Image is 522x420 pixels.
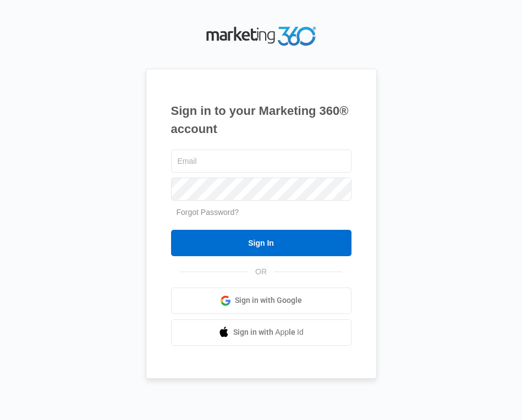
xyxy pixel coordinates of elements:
a: Sign in with Google [171,288,351,314]
span: Sign in with Google [235,295,302,306]
input: Email [171,150,351,173]
h1: Sign in to your Marketing 360® account [171,102,351,138]
input: Sign In [171,230,351,256]
span: Sign in with Apple Id [233,327,304,338]
a: Forgot Password? [177,208,239,217]
span: OR [248,266,274,278]
a: Sign in with Apple Id [171,319,351,346]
